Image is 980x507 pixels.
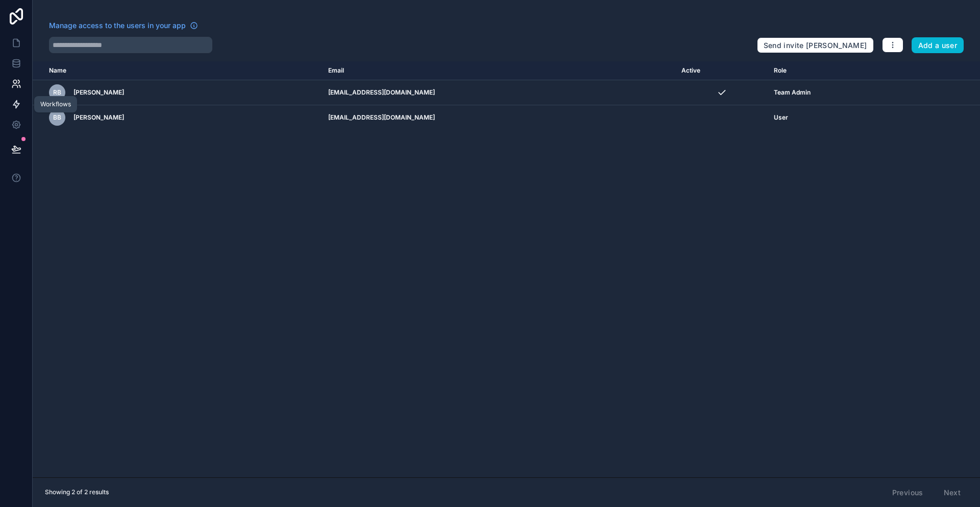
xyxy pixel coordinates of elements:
[774,113,788,122] span: User
[322,105,675,130] td: [EMAIL_ADDRESS][DOMAIN_NAME]
[768,61,913,80] th: Role
[73,88,124,97] span: [PERSON_NAME]
[322,61,675,80] th: Email
[53,88,61,97] span: RB
[774,88,811,97] span: Team Admin
[33,61,980,477] div: scrollable content
[33,61,322,80] th: Name
[45,488,109,496] span: Showing 2 of 2 results
[40,100,71,108] div: Workflows
[73,113,124,122] span: [PERSON_NAME]
[675,61,768,80] th: Active
[322,80,675,105] td: [EMAIL_ADDRESS][DOMAIN_NAME]
[49,20,186,31] span: Manage access to the users in your app
[53,113,61,122] span: BB
[49,20,198,31] a: Manage access to the users in your app
[757,37,874,54] button: Send invite [PERSON_NAME]
[912,37,964,54] button: Add a user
